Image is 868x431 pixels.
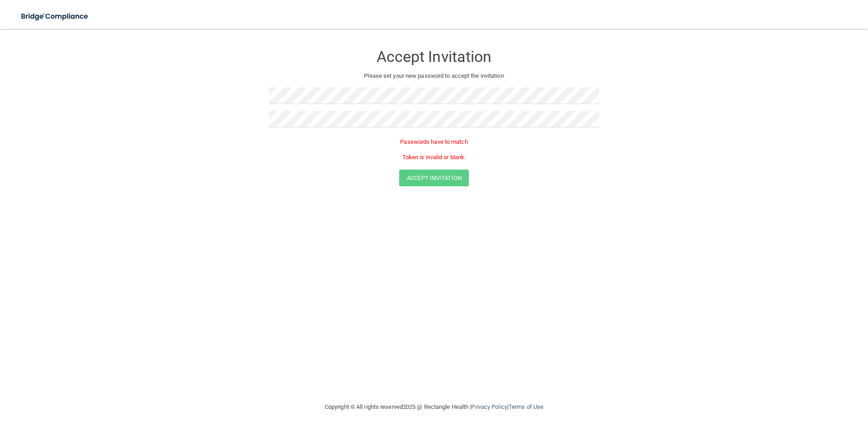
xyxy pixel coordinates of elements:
a: Terms of Use [509,403,543,410]
p: Passwords have to match [269,137,599,147]
p: Please set your new password to accept the invitation [276,71,592,81]
h3: Accept Invitation [269,48,599,65]
img: bridge_compliance_login_screen.278c3ca4.svg [14,7,97,26]
p: Token is invalid or blank. [269,152,599,163]
a: Privacy Policy [471,403,507,410]
button: Accept Invitation [399,170,469,186]
div: Copyright © All rights reserved 2025 @ Rectangle Health | | [269,393,599,422]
